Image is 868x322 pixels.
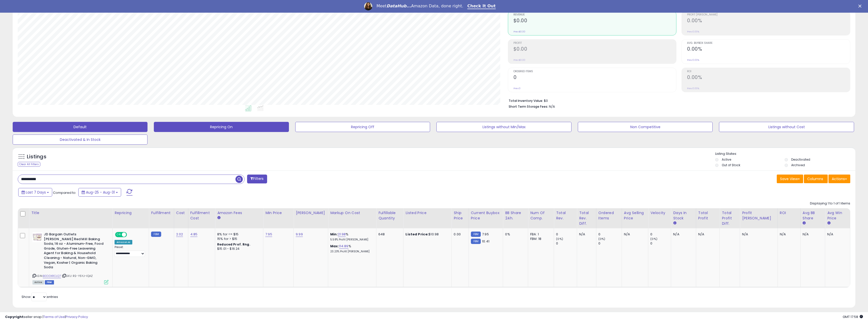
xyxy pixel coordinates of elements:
[513,70,676,73] span: Ordered Items
[44,232,105,271] b: JD Bargain Outlets [PERSON_NAME] Red Mill Baking Soda, 16 oz - Aluminum-Free, Food Grade, Gluten-...
[698,232,716,237] div: N/A
[698,210,718,221] div: Total Profit
[126,233,134,237] span: OFF
[296,232,303,237] a: 9.99
[687,13,850,16] span: Profit [PERSON_NAME]
[513,42,676,45] span: Profit
[687,30,699,33] small: Prev: 0.00%
[330,244,372,253] div: %
[556,241,577,246] div: 0
[780,210,798,216] div: ROI
[471,210,501,221] div: Current Buybox Price
[598,241,622,246] div: 0
[18,188,52,197] button: Last 7 Days
[803,221,806,225] small: Avg BB Share.
[338,232,346,237] a: 21.98
[405,232,429,237] b: Listed Price:
[509,97,846,103] li: $0
[27,153,46,160] h5: Listings
[482,232,489,237] span: 7.95
[742,232,774,237] div: N/A
[858,5,863,8] div: Close
[513,18,676,25] h2: $0.00
[86,190,115,195] span: Aug-25 - Aug-31
[66,314,88,319] a: Privacy Policy
[673,232,692,237] div: N/A
[509,104,548,109] b: Short Term Storage Fees:
[505,232,524,237] div: 0%
[556,237,563,241] small: (0%)
[217,232,259,237] div: 8% for <= $15
[32,232,108,284] div: ASIN:
[530,210,552,221] div: Num of Comp.
[330,244,339,249] b: Max:
[467,4,496,9] a: Check It Out
[722,157,731,162] label: Active
[598,232,622,237] div: 0
[530,232,550,237] div: FBA: 1
[513,46,676,53] h2: $0.00
[43,274,61,278] a: B0DDXRCLQ7
[32,232,43,242] img: 410oOIY+6lL._SL40_.jpg
[513,74,676,81] h2: 0
[116,233,122,237] span: ON
[687,87,699,90] small: Prev: 0.00%
[556,232,577,237] div: 0
[295,122,430,132] button: Repricing Off
[217,237,259,241] div: 15% for > $15
[687,42,850,45] span: Avg. Buybox Share
[804,175,828,183] button: Columns
[687,46,850,53] h2: 0.00%
[364,2,372,10] img: Profile image for Georgie
[742,210,775,221] div: Profit [PERSON_NAME]
[115,210,147,216] div: Repricing
[247,175,267,183] button: Filters
[719,122,854,132] button: Listings without Cost
[386,4,411,8] i: DataHub...
[827,232,846,237] div: N/A
[687,70,850,73] span: ROI
[190,232,198,237] a: 4.85
[378,210,401,221] div: Fulfillable Quantity
[471,239,481,244] small: FBM
[687,18,850,25] h2: 0.00%
[115,240,132,244] div: Amazon AI
[673,221,676,225] small: Days In Stock.
[505,210,526,221] div: BB Share 24h.
[62,274,93,278] span: | SKU: RS-Y5YJ-IQAZ
[803,210,823,221] div: Avg BB Share
[598,210,620,221] div: Ordered Items
[32,280,44,285] span: All listings currently available for purchase on Amazon
[5,315,88,319] div: seller snap | |
[509,99,543,103] b: Total Inventory Value:
[471,232,481,237] small: FBM
[843,314,863,319] span: 2025-09-9 17:58 GMT
[22,294,58,299] span: Show: entries
[556,210,575,221] div: Total Rev.
[26,190,46,195] span: Last 7 Days
[650,237,657,241] small: (0%)
[151,210,172,216] div: Fulfillment
[827,210,848,221] div: Avg Win Price
[687,59,699,62] small: Prev: 0.00%
[31,210,110,216] div: Title
[405,210,449,216] div: Listed Price
[530,237,550,241] div: FBM: 18
[176,232,183,237] a: 2.02
[579,232,592,237] div: N/A
[513,13,676,16] span: Revenue
[296,210,326,216] div: [PERSON_NAME]
[578,122,713,132] button: Non Competitive
[330,238,372,241] p: 5.58% Profit [PERSON_NAME]
[482,239,489,244] span: 10.41
[13,122,147,132] button: Default
[217,242,250,247] b: Reduced Prof. Rng.
[454,210,466,221] div: Ship Price
[791,157,810,162] label: Deactivated
[217,210,261,216] div: Amazon Fees
[43,314,65,319] a: Terms of Use
[330,210,374,216] div: Markup on Cost
[673,210,694,221] div: Days In Stock
[217,247,259,251] div: $15.01 - $16.24
[650,232,671,237] div: 0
